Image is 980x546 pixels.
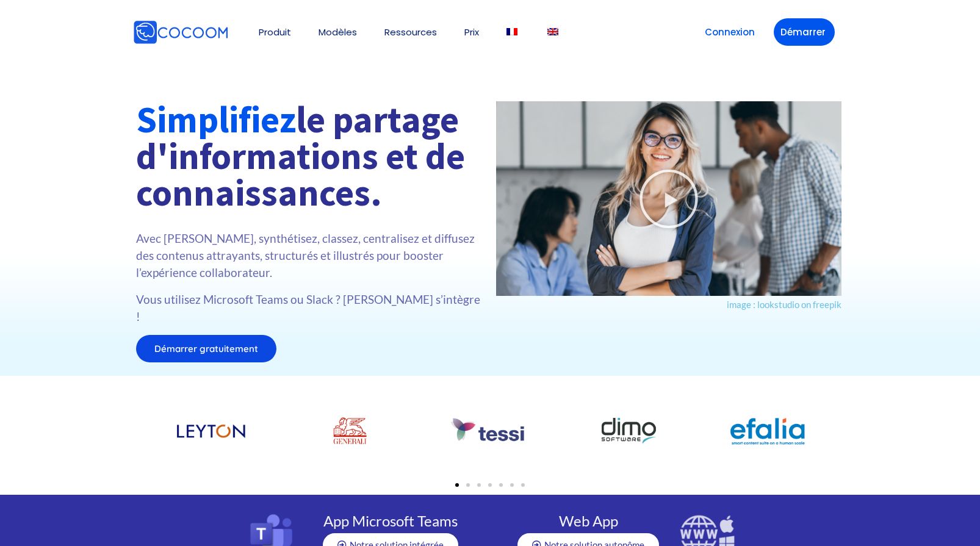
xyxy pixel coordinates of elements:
[136,291,484,325] p: Vous utilisez Microsoft Teams ou Slack ? [PERSON_NAME] s’intègre !
[455,483,459,487] span: Go to slide 1
[499,483,503,487] span: Go to slide 5
[136,101,484,211] h1: le partage d'informations et de connaissances.
[231,32,231,32] img: Cocoom
[547,28,558,35] img: Anglais
[698,18,762,46] a: Connexion
[510,483,514,487] span: Go to slide 6
[477,483,481,487] span: Go to slide 3
[154,344,258,353] span: Démarrer gratuitement
[488,483,492,487] span: Go to slide 4
[727,299,841,310] a: image : lookstudio on freepik
[136,230,484,281] p: Avec [PERSON_NAME], synthétisez, classez, centralisez et diffusez des contenus attrayants, struct...
[506,28,517,35] img: Français
[521,483,525,487] span: Go to slide 7
[311,514,470,528] h4: App Microsoft Teams
[133,20,228,45] img: Cocoom
[259,27,291,37] a: Produit
[136,335,276,362] a: Démarrer gratuitement
[384,27,437,37] a: Ressources
[464,27,479,37] a: Prix
[774,18,835,46] a: Démarrer
[466,483,470,487] span: Go to slide 2
[136,96,296,142] font: Simplifiez
[510,514,668,528] h4: Web App
[319,27,357,37] a: Modèles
